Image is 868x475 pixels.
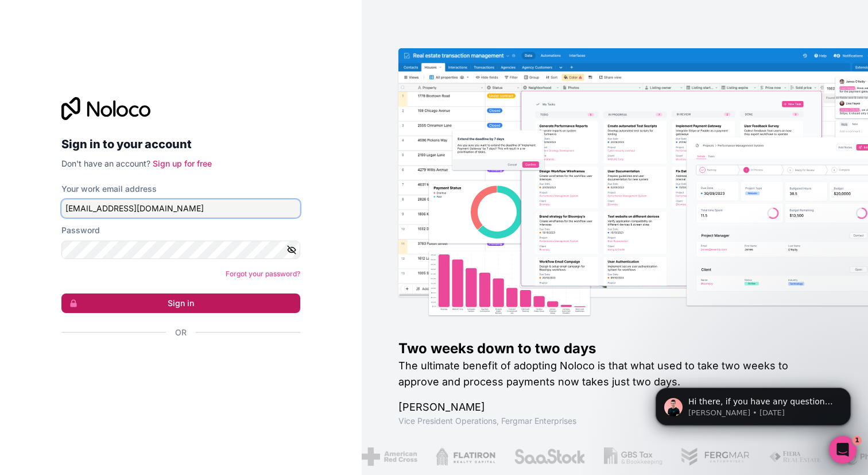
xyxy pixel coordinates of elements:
[398,415,831,427] h1: Vice President Operations , Fergmar Enterprises
[398,339,831,358] h1: Two weeks down to two days
[398,399,831,415] h1: [PERSON_NAME]
[61,294,300,313] button: Sign in
[61,159,150,168] span: Don't have an account?
[681,447,751,466] img: /assets/fergmar-CudnrXN5.png
[436,447,495,466] img: /assets/flatiron-C8eUkumj.png
[153,159,212,168] a: Sign up for free
[398,358,831,390] h2: The ultimate benefit of adopting Noloco is that what used to take two weeks to approve and proces...
[638,364,868,444] iframe: Intercom notifications message
[829,436,857,464] iframe: Intercom live chat
[61,134,300,155] h2: Sign in to your account
[604,447,662,466] img: /assets/gbstax-C-GtDUiK.png
[61,241,300,259] input: Password
[226,269,300,278] a: Forgot your password?
[61,199,300,218] input: Email address
[362,447,417,466] img: /assets/american-red-cross-BAupjrZR.png
[769,447,823,466] img: /assets/fiera-fwj2N5v4.png
[175,327,187,338] span: Or
[61,225,100,236] label: Password
[56,351,297,376] iframe: Sign in with Google Button
[852,436,862,445] span: 1
[61,183,157,195] label: Your work email address
[514,447,586,466] img: /assets/saastock-C6Zbiodz.png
